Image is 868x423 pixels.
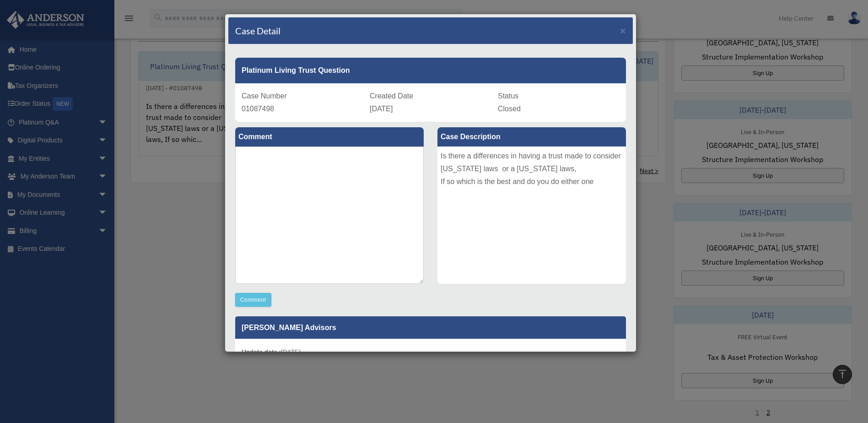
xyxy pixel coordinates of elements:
[498,105,521,113] span: Closed
[437,127,626,146] label: Case Description
[437,146,626,284] div: Is there a differences in having a trust made to consider [US_STATE] laws or a [US_STATE] laws, I...
[242,348,281,355] b: Update date :
[242,92,287,100] span: Case Number
[620,25,626,36] span: ×
[235,24,280,37] h4: Case Detail
[620,26,626,35] button: Close
[242,105,274,113] span: 01087498
[235,127,424,146] label: Comment
[242,348,301,355] small: [DATE]
[498,92,518,100] span: Status
[235,293,271,307] button: Comment
[370,92,413,100] span: Created Date
[235,316,626,339] p: [PERSON_NAME] Advisors
[370,105,393,113] span: [DATE]
[235,58,626,83] div: Platinum Living Trust Question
